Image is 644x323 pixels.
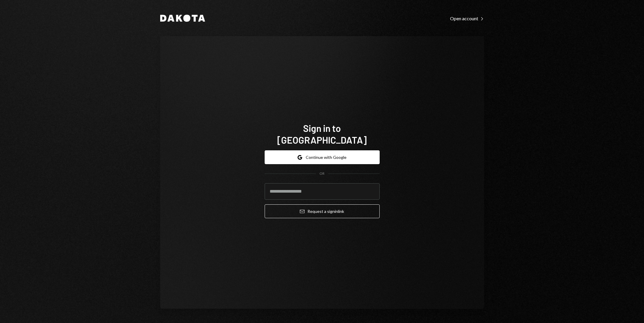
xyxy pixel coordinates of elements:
a: Open account [450,15,484,21]
button: Continue with Google [265,150,380,164]
h1: Sign in to [GEOGRAPHIC_DATA] [265,122,380,146]
div: OR [320,171,324,176]
button: Request a signinlink [265,204,380,218]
